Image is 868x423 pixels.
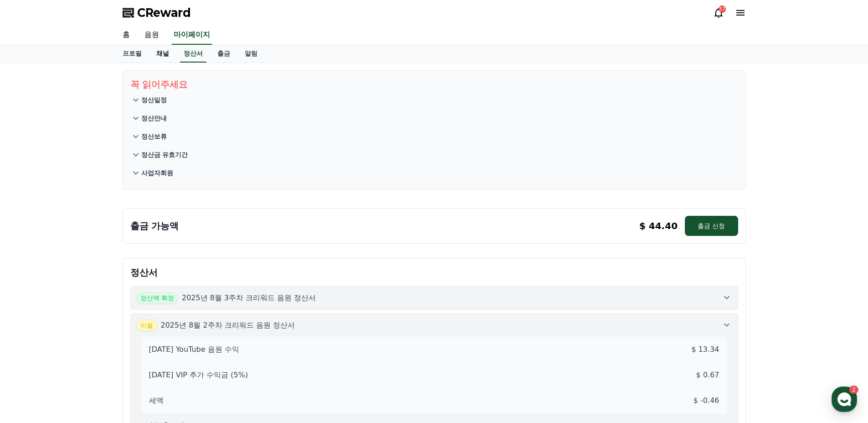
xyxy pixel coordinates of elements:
a: 프로필 [115,45,149,63]
a: 정산서 [180,45,206,63]
a: 홈 [115,26,137,45]
p: 정산금 유효기간 [141,150,188,159]
p: $ 13.34 [691,344,719,355]
a: CReward [123,5,191,20]
p: 꼭 읽어주세요 [130,78,738,91]
a: 마이페이지 [172,26,212,45]
p: [DATE] VIP 추가 수익금 (5%) [149,370,248,381]
a: 2대화 [60,289,118,312]
span: 홈 [29,303,34,310]
span: 대화 [83,303,94,311]
p: 정산안내 [141,114,167,123]
p: 세액 [149,395,164,406]
button: 사업자회원 [130,164,738,182]
p: 정산일정 [141,95,167,104]
button: 정산일정 [130,91,738,109]
p: 정산서 [130,266,738,279]
p: [DATE] YouTube 음원 수익 [149,344,239,355]
p: 2025년 8월 2주차 크리워드 음원 정산서 [161,320,295,331]
span: 2 [92,289,96,296]
button: 정산안내 [130,109,738,127]
span: 이월 [136,319,157,331]
button: 정산금 유효기간 [130,146,738,164]
a: 알림 [237,45,265,63]
a: 음원 [137,26,166,45]
p: 정산보류 [141,132,167,141]
p: 2025년 8월 3주차 크리워드 음원 정산서 [182,292,316,303]
button: 정산보류 [130,127,738,146]
a: 출금 [210,45,237,63]
span: 정산액 확정 [136,292,178,304]
a: 설정 [118,289,175,312]
span: 설정 [141,303,152,310]
a: 37 [713,7,724,18]
a: 채널 [149,45,176,63]
span: CReward [137,5,191,20]
div: 37 [719,5,726,13]
p: $ -0.46 [693,395,719,406]
button: 정산액 확정 2025년 8월 3주차 크리워드 음원 정산서 [130,286,738,310]
button: 출금 신청 [685,216,738,236]
p: 사업자회원 [141,168,173,178]
p: $ 0.67 [696,370,719,381]
p: $ 44.40 [639,219,678,232]
a: 홈 [3,289,60,312]
p: 출금 가능액 [130,219,179,232]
